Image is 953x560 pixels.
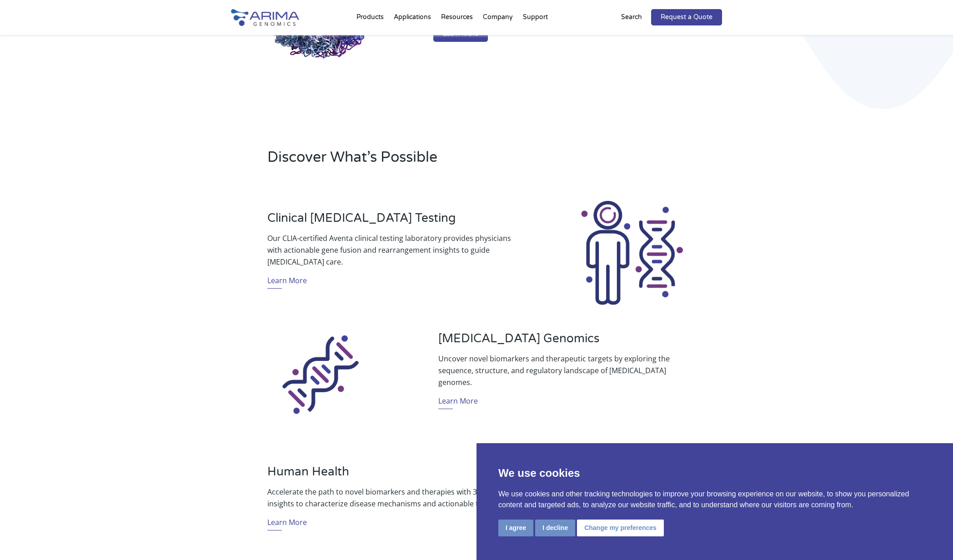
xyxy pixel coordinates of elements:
p: Search [621,11,642,23]
p: Accelerate the path to novel biomarkers and therapies with 3D genomic insights to characterize di... [267,486,515,510]
p: Uncover novel biomarkers and therapeutic targets by exploring the sequence, structure, and regula... [438,353,686,388]
button: I decline [535,520,575,536]
img: Arima-Genomics-logo [231,9,299,26]
h3: [MEDICAL_DATA] Genomics [438,331,686,353]
h2: Discover What’s Possible [267,147,592,175]
p: Our CLIA-certified Aventa clinical testing laboratory provides physicians with actionable gene fu... [267,232,515,268]
a: Request a Quote [651,9,722,25]
h3: Human Health [267,465,515,486]
button: I agree [498,520,533,536]
button: Change my preferences [577,520,664,536]
a: Learn More [438,395,478,409]
a: Learn More [267,275,307,289]
h3: Clinical [MEDICAL_DATA] Testing [267,211,515,232]
p: We use cookies [498,465,931,481]
img: Clinical Testing Icon [578,199,686,307]
img: Sequencing_Icon_Arima Genomics [267,320,375,428]
p: We use cookies and other tracking technologies to improve your browsing experience on our website... [498,489,931,510]
a: Learn More [267,516,307,530]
